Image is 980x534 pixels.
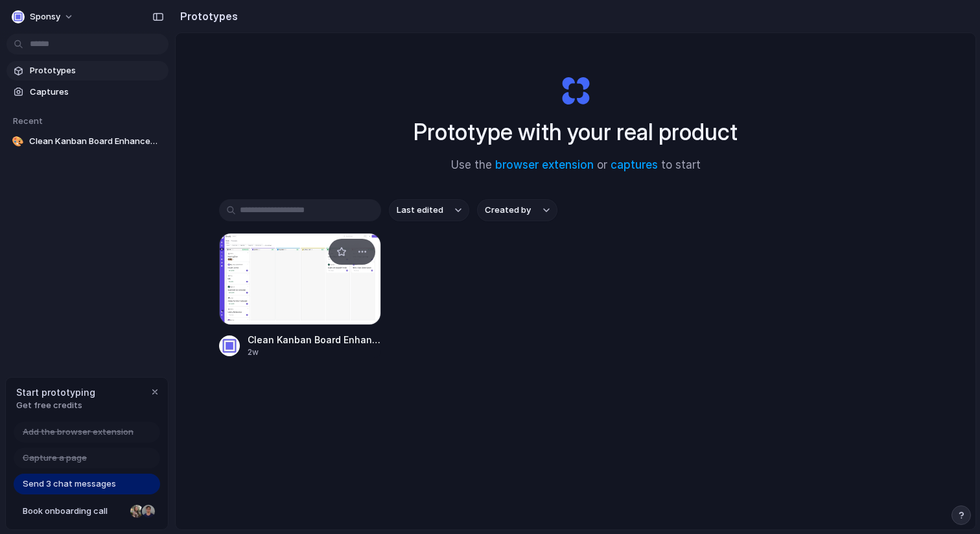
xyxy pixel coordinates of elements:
span: Sponsy [30,10,60,23]
span: Start prototyping [16,385,95,399]
span: Clean Kanban Board Enhancements [29,135,163,148]
div: 🎨 [12,135,24,148]
a: Prototypes [6,61,169,80]
span: Book onboarding call [23,505,125,518]
span: Add the browser extension [23,426,134,439]
span: Clean Kanban Board Enhancements [248,333,381,346]
span: Get free credits [16,399,95,412]
a: Book onboarding call [14,501,160,522]
span: Capture a page [23,452,87,465]
div: 2w [248,346,381,358]
button: Last edited [389,199,469,221]
span: Last edited [397,204,443,217]
h1: Prototype with your real product [414,115,738,149]
span: Recent [13,115,43,126]
a: Clean Kanban Board EnhancementsClean Kanban Board Enhancements2w [219,233,381,358]
div: Christian Iacullo [141,504,156,519]
a: browser extension [495,158,594,171]
span: Send 3 chat messages [23,478,116,491]
span: Use the or to start [451,157,701,174]
span: Captures [30,86,163,99]
h2: Prototypes [175,8,238,24]
div: Nicole Kubica [129,504,145,519]
a: captures [611,158,658,171]
span: Created by [485,204,531,217]
span: Prototypes [30,64,163,77]
a: 🎨Clean Kanban Board Enhancements [6,132,169,151]
button: Created by [477,199,557,221]
button: Sponsy [6,6,80,27]
a: Captures [6,82,169,102]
